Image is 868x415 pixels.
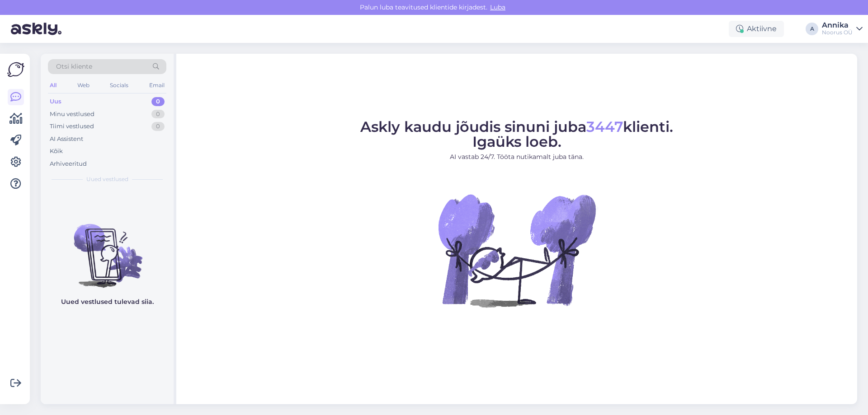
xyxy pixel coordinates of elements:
[360,118,673,150] span: Askly kaudu jõudis sinuni juba klienti. Igaüks loeb.
[61,297,154,307] p: Uued vestlused tulevad siia.
[50,135,83,144] div: AI Assistent
[151,97,165,106] div: 0
[729,21,784,37] div: Aktiivne
[50,159,87,168] div: Arhiveeritud
[86,175,128,183] span: Uued vestlused
[48,79,58,91] div: All
[50,147,63,156] div: Kõik
[806,23,818,35] div: A
[41,208,174,289] img: No chats
[108,79,130,91] div: Socials
[586,118,623,135] span: 3447
[822,22,863,36] a: AnnikaNoorus OÜ
[7,61,24,78] img: Askly Logo
[147,79,166,91] div: Email
[50,122,94,131] div: Tiimi vestlused
[56,62,92,71] span: Otsi kliente
[50,110,94,119] div: Minu vestlused
[435,169,598,331] img: No Chat active
[151,122,165,131] div: 0
[360,152,673,162] p: AI vastab 24/7. Tööta nutikamalt juba täna.
[75,79,91,91] div: Web
[50,97,61,106] div: Uus
[151,110,165,119] div: 0
[822,22,853,29] div: Annika
[822,29,853,36] div: Noorus OÜ
[487,3,508,11] span: Luba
